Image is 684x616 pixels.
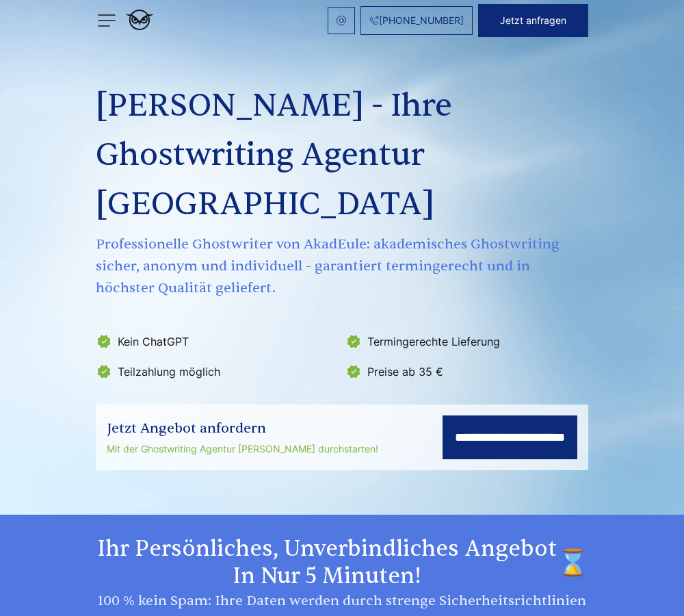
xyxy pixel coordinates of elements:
img: logo [126,10,153,30]
button: Jetzt anfragen [478,4,588,37]
div: Jetzt Angebot anfordern [107,418,378,439]
span: [PHONE_NUMBER] [379,15,464,26]
img: email [336,15,347,26]
li: Teilzahlung möglich [96,361,337,383]
li: Termingerechte Lieferung [345,331,587,352]
img: menu [96,10,118,31]
div: Mit der Ghostwriting Agentur [PERSON_NAME] durchstarten! [107,441,378,457]
h1: [PERSON_NAME] - Ihre Ghostwriting Agentur [GEOGRAPHIC_DATA] [96,81,588,229]
img: Phone [369,16,379,25]
span: Professionelle Ghostwriter von AkadEule: akademisches Ghostwriting sicher, anonym und individuell... [96,233,588,299]
a: [PHONE_NUMBER] [360,6,473,35]
li: Kein ChatGPT [96,331,337,352]
li: Preise ab 35 € [345,361,587,383]
h2: Ihr persönliches, unverbindliches Angebot in nur 5 Minuten! [96,535,588,590]
img: time [558,535,588,590]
